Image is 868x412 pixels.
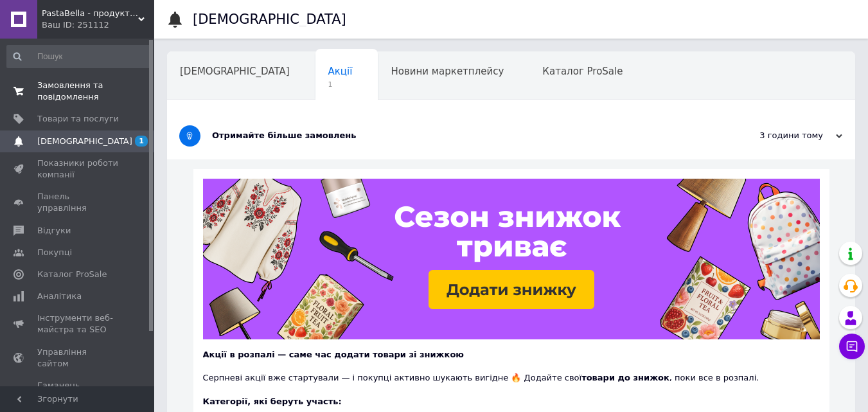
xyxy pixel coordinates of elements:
div: 3 години тому [714,130,842,141]
span: Панель управління [37,191,119,214]
input: Пошук [6,45,152,68]
span: Каталог ProSale [37,269,107,280]
div: Серпневі акції вже стартували — і покупці активно шукають вигідне 🔥 Додайте свої , поки все в роз... [203,361,820,384]
span: [DEMOGRAPHIC_DATA] [37,136,132,147]
b: товари до знижок [581,373,669,382]
span: Новини маркетплейсу [391,66,504,77]
b: Акції в розпалі — саме час додати товари зі знижкою [203,350,464,359]
span: Покупці [37,247,72,258]
button: Чат з покупцем [839,334,865,359]
span: Гаманець компанії [37,380,119,403]
h1: [DEMOGRAPHIC_DATA] [193,12,346,27]
span: Акції [328,66,353,77]
span: Товари та послуги [37,113,119,125]
span: 1 [135,136,148,147]
span: 1 [328,80,353,89]
span: [DEMOGRAPHIC_DATA] [180,66,290,77]
b: Категорії, які беруть участь: [203,397,342,406]
span: PastaBella - продукти Італії [42,8,138,19]
span: Відгуки [37,225,71,237]
span: Показники роботи компанії [37,157,119,181]
div: Ваш ID: 251112 [42,19,154,31]
span: Управління сайтом [37,346,119,370]
div: Отримайте більше замовлень [212,130,714,141]
span: Каталог ProSale [542,66,623,77]
span: Замовлення та повідомлення [37,80,119,103]
span: Аналітика [37,291,82,302]
span: Інструменти веб-майстра та SEO [37,312,119,336]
